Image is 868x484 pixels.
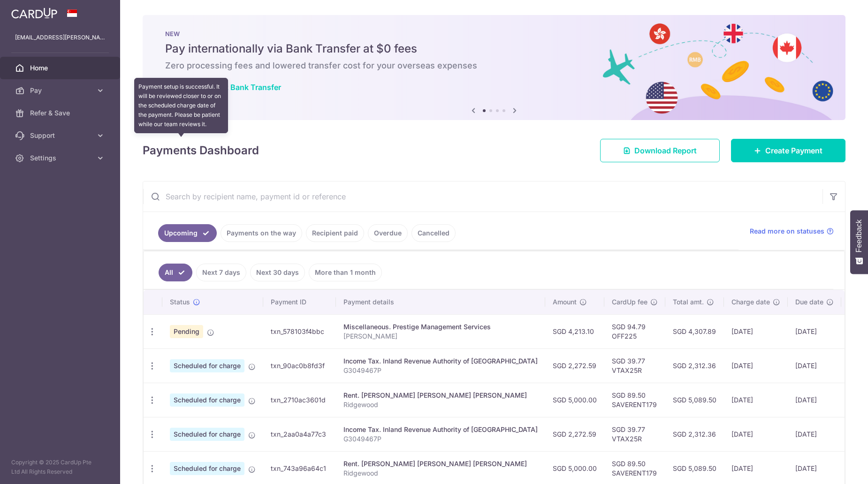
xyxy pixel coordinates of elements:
td: [DATE] [788,417,841,451]
td: txn_2aa0a4a77c3 [263,417,336,451]
span: Support [30,131,92,140]
td: SGD 89.50 SAVERENT179 [604,383,665,417]
a: Recipient paid [306,224,364,242]
p: Ridgewood [343,400,538,409]
iframe: Opens a widget where you can find more information [807,456,859,479]
span: Pending [170,325,203,338]
span: Scheduled for charge [170,462,244,475]
span: Charge date [731,297,770,307]
td: SGD 5,089.50 [665,383,724,417]
p: [PERSON_NAME] [343,332,538,341]
h6: Zero processing fees and lowered transfer cost for your overseas expenses [165,60,823,71]
span: Due date [795,297,823,307]
div: Rent. [PERSON_NAME] [PERSON_NAME] [PERSON_NAME] [343,459,538,469]
span: Home [30,63,92,73]
span: Settings [30,153,92,163]
td: txn_90ac0b8fd3f [263,348,336,383]
img: Bank transfer banner [143,15,845,120]
span: Feedback [855,219,863,252]
img: Bank Card [844,394,863,406]
td: SGD 4,307.89 [665,314,724,348]
td: [DATE] [788,383,841,417]
span: Scheduled for charge [170,359,244,372]
td: [DATE] [724,348,788,383]
p: [EMAIL_ADDRESS][PERSON_NAME][DOMAIN_NAME] [15,33,105,42]
span: Pay [30,86,92,95]
p: Ridgewood [343,469,538,478]
a: Next 30 days [250,264,305,281]
a: Cancelled [411,224,456,242]
td: txn_2710ac3601d [263,383,336,417]
span: Download Report [634,145,697,156]
a: More than 1 month [309,264,382,281]
td: SGD 2,312.36 [665,417,724,451]
span: Create Payment [765,145,822,156]
span: Refer & Save [30,108,92,118]
input: Search by recipient name, payment id or reference [143,181,822,212]
a: All [159,264,192,281]
span: Read more on statuses [750,227,824,236]
td: SGD 2,272.59 [545,348,604,383]
p: G3049467P [343,434,538,444]
td: [DATE] [788,314,841,348]
td: SGD 39.77 VTAX25R [604,417,665,451]
a: Payments on the way [221,224,302,242]
h4: Payments Dashboard [143,142,259,159]
td: txn_578103f4bbc [263,314,336,348]
td: SGD 2,312.36 [665,348,724,383]
h5: Pay internationally via Bank Transfer at $0 fees [165,41,823,56]
span: Amount [553,297,577,307]
p: G3049467P [343,366,538,375]
a: Next 7 days [196,264,246,281]
td: [DATE] [724,314,788,348]
img: Bank Card [844,429,863,440]
span: CardUp fee [612,297,647,307]
td: SGD 39.77 VTAX25R [604,348,665,383]
th: Payment details [336,290,545,314]
span: Scheduled for charge [170,428,244,441]
td: SGD 5,000.00 [545,383,604,417]
td: SGD 4,213.10 [545,314,604,348]
a: Create Payment [731,139,845,162]
th: Payment ID [263,290,336,314]
a: Download Report [600,139,720,162]
span: Scheduled for charge [170,393,244,407]
td: [DATE] [788,348,841,383]
span: Status [170,297,190,307]
button: Feedback - Show survey [850,210,868,274]
div: Income Tax. Inland Revenue Authority of [GEOGRAPHIC_DATA] [343,425,538,434]
a: Overdue [368,224,408,242]
span: Total amt. [673,297,704,307]
img: CardUp [11,8,57,19]
div: Income Tax. Inland Revenue Authority of [GEOGRAPHIC_DATA] [343,356,538,366]
div: Miscellaneous. Prestige Management Services [343,322,538,332]
td: SGD 94.79 OFF225 [604,314,665,348]
td: [DATE] [724,383,788,417]
a: Upcoming [158,224,217,242]
td: [DATE] [724,417,788,451]
img: Bank Card [844,326,863,337]
img: Bank Card [844,360,863,371]
td: SGD 2,272.59 [545,417,604,451]
p: NEW [165,30,823,38]
div: Rent. [PERSON_NAME] [PERSON_NAME] [PERSON_NAME] [343,391,538,400]
a: Read more on statuses [750,227,834,236]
